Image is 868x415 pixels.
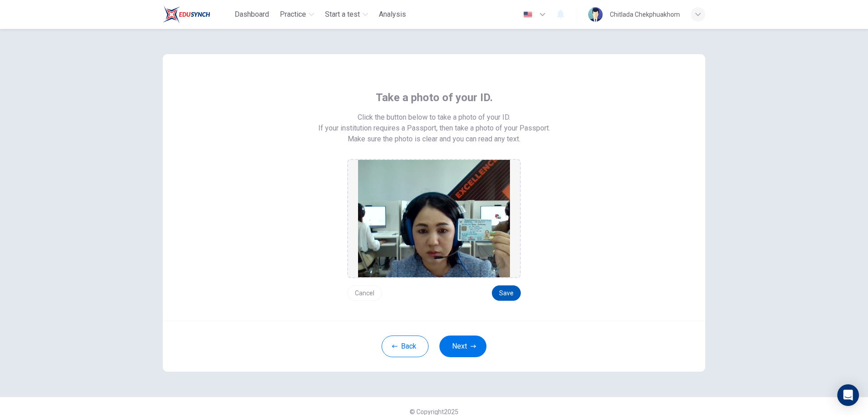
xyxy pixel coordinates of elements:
[276,6,318,23] button: Practice
[588,7,603,22] img: Profile picture
[837,384,859,406] div: Open Intercom Messenger
[610,9,680,20] div: Chitlada Chekphuakhom
[235,9,269,20] span: Dashboard
[231,6,273,23] button: Dashboard
[375,6,410,23] button: Analysis
[376,90,493,105] span: Take a photo of your ID.
[379,9,406,20] span: Analysis
[318,112,550,134] span: Click the button below to take a photo of your ID. If your institution requires a Passport, then ...
[347,285,382,301] button: Cancel
[280,9,306,20] span: Practice
[492,285,521,301] button: Save
[348,134,520,145] span: Make sure the photo is clear and you can read any text.
[325,9,360,20] span: Start a test
[321,6,372,23] button: Start a test
[382,336,429,357] button: Back
[439,336,486,357] button: Next
[163,5,231,23] a: Train Test logo
[163,5,210,23] img: Train Test logo
[522,11,533,18] img: en
[358,160,510,277] img: preview screemshot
